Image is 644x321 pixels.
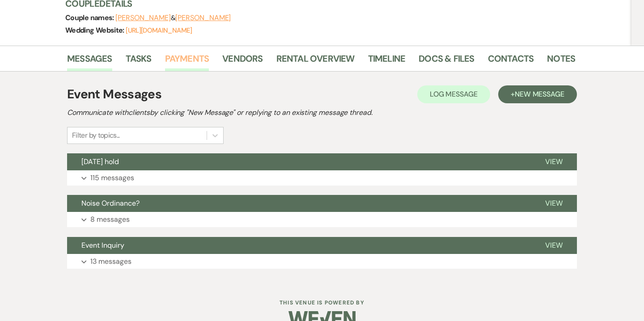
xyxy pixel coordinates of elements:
a: Messages [67,51,112,71]
a: Vendors [222,51,263,71]
a: Rental Overview [276,51,355,71]
p: 8 messages [90,214,130,225]
button: 115 messages [67,170,577,186]
button: 13 messages [67,254,577,269]
button: View [531,237,577,254]
h2: Communicate with clients by clicking "New Message" or replying to an existing message thread. [67,107,577,118]
a: [URL][DOMAIN_NAME] [126,26,192,35]
button: View [531,195,577,212]
p: 115 messages [90,172,134,184]
a: Tasks [126,51,152,71]
span: View [545,199,563,208]
span: New Message [515,89,564,99]
span: View [545,157,563,166]
span: Couple names: [65,13,115,22]
button: View [531,153,577,170]
a: Contacts [488,51,534,71]
a: Notes [547,51,575,71]
span: Log Message [430,89,478,99]
span: Event Inquiry [81,241,124,250]
button: +New Message [498,85,577,103]
button: Noise Ordinance? [67,195,531,212]
span: Noise Ordinance? [81,199,140,208]
h1: Event Messages [67,85,161,104]
span: & [115,13,231,22]
a: Payments [165,51,209,71]
span: [DATE] hold [81,157,119,166]
button: 8 messages [67,212,577,227]
button: [PERSON_NAME] [115,14,171,21]
p: 13 messages [90,256,131,267]
button: Event Inquiry [67,237,531,254]
a: Timeline [368,51,406,71]
span: Wedding Website: [65,25,126,35]
span: View [545,241,563,250]
button: Log Message [417,85,490,103]
button: [PERSON_NAME] [175,14,231,21]
div: Filter by topics... [72,130,120,141]
button: [DATE] hold [67,153,531,170]
a: Docs & Files [419,51,474,71]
